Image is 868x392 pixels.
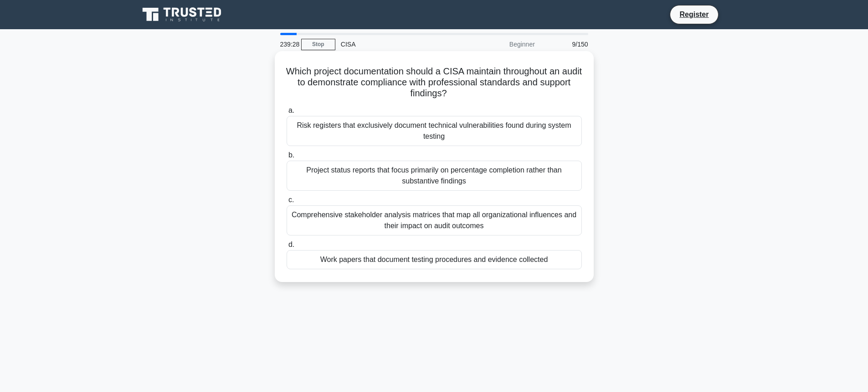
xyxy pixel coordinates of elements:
[287,116,582,146] div: Risk registers that exclusively document technical vulnerabilities found during system testing
[287,161,582,191] div: Project status reports that focus primarily on percentage completion rather than substantive find...
[286,66,583,99] h5: Which project documentation should a CISA maintain throughout an audit to demonstrate compliance ...
[288,151,294,159] span: b.
[301,39,335,50] a: Stop
[288,196,294,204] span: c.
[287,250,582,269] div: Work papers that document testing procedures and evidence collected
[288,240,294,248] span: d.
[287,205,582,235] div: Comprehensive stakeholder analysis matrices that map all organizational influences and their impa...
[461,35,540,53] div: Beginner
[540,35,594,53] div: 9/150
[674,9,714,20] a: Register
[275,35,301,53] div: 239:28
[288,106,294,114] span: a.
[335,35,461,53] div: CISA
